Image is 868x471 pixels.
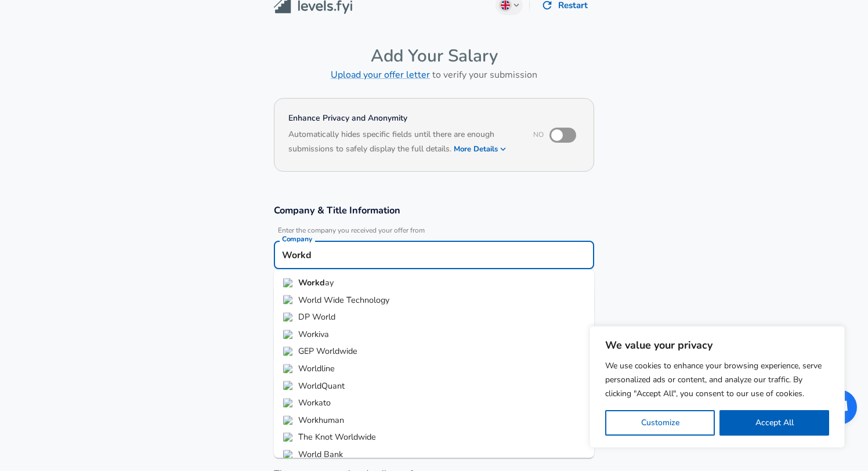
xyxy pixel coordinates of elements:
span: Enter the company you received your offer from [274,226,594,235]
img: workiva.com [283,329,294,339]
div: We value your privacy [589,326,845,448]
span: GEP Worldwide [298,345,357,357]
img: dpworld.com [283,313,294,322]
span: Workhuman [298,414,344,425]
img: gep.com [283,347,294,356]
p: We use cookies to enhance your browsing experience, serve personalized ads or content, and analyz... [605,359,829,401]
strong: Workd [298,277,325,288]
input: Google [279,246,589,264]
img: worldline.com [283,364,294,373]
h3: Company & Title Information [274,204,594,217]
button: Customize [605,410,715,436]
span: World Bank [298,448,343,460]
span: Workato [298,397,331,408]
h6: Automatically hides specific fields until there are enough submissions to safely display the full... [288,128,518,157]
img: worldquant.com [283,381,294,390]
span: DP World [298,311,335,323]
button: Accept All [719,410,829,436]
p: We value your privacy [605,338,829,352]
img: English (UK) [501,1,510,10]
img: theknotww.com [283,433,294,442]
h6: to verify your submission [274,67,594,83]
span: Worldline [298,363,335,374]
button: More Details [454,141,507,157]
img: workhuman.com [283,415,294,425]
h4: Add Your Salary [274,45,594,67]
span: The Knot Worldwide [298,431,376,443]
h4: Enhance Privacy and Anonymity [288,113,518,124]
span: No [533,130,544,139]
a: Upload your offer letter [331,68,430,81]
span: World Wide Technology [298,294,389,305]
img: workato.com [283,398,294,408]
img: worldbank.org [283,450,294,459]
label: Company [282,236,312,242]
span: ay [325,277,334,288]
span: Workiva [298,328,329,339]
img: workday.com [283,278,294,287]
span: WorldQuant [298,379,345,391]
img: wwt.com [283,295,294,305]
